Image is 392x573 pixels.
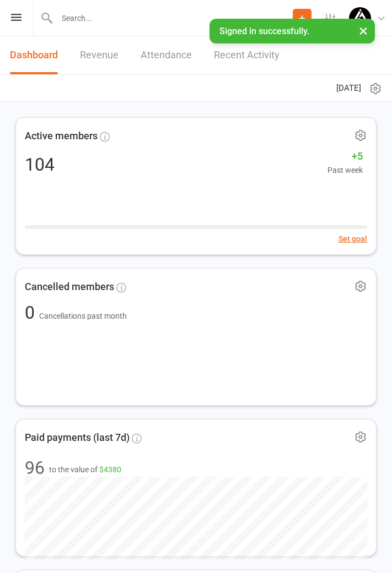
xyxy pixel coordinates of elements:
[353,19,373,42] button: ×
[25,156,55,173] div: 104
[349,7,371,29] img: thumb_image1745496852.png
[327,164,363,176] span: Past week
[25,302,39,323] span: 0
[99,465,121,474] span: $4380
[25,459,45,477] div: 96
[49,463,121,477] span: to the value of
[219,26,309,36] span: Signed in successfully.
[53,10,293,26] input: Search...
[141,36,192,74] a: Attendance
[214,36,280,74] a: Recent Activity
[80,36,119,74] a: Revenue
[25,430,130,446] span: Paid payments (last 7d)
[336,81,361,95] span: [DATE]
[39,312,127,320] span: Cancellations past month
[339,233,367,245] button: Set goal
[327,149,363,165] span: +5
[25,279,114,295] span: Cancelled members
[25,128,98,144] span: Active members
[10,36,58,74] a: Dashboard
